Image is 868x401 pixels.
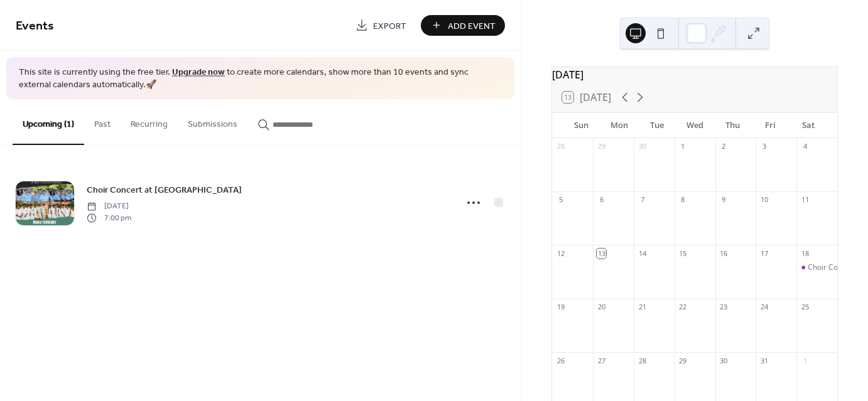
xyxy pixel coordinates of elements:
div: 26 [556,356,565,365]
div: 3 [759,142,769,151]
div: 29 [678,356,688,365]
div: 13 [597,249,606,258]
div: 22 [678,302,688,312]
span: [DATE] [87,201,131,212]
div: 12 [556,249,565,258]
div: 11 [800,195,810,205]
span: Events [16,14,54,38]
div: Thu [713,113,751,138]
div: [DATE] [552,67,837,82]
div: Mon [600,113,637,138]
div: 14 [637,249,647,258]
div: 8 [678,195,688,205]
a: Export [346,15,416,36]
div: 29 [597,142,606,151]
div: 6 [597,195,606,205]
div: 10 [759,195,769,205]
a: Choir Concert at [GEOGRAPHIC_DATA] [87,183,242,197]
span: This site is currently using the free tier. to create more calendars, show more than 10 events an... [19,67,502,91]
div: 2 [719,142,729,151]
div: 21 [637,302,647,312]
div: 24 [759,302,769,312]
button: Add Event [421,15,505,36]
div: 7 [637,195,647,205]
div: 18 [800,249,810,258]
div: 23 [719,302,729,312]
div: 9 [719,195,729,205]
div: 30 [637,142,647,151]
button: Submissions [178,99,247,144]
span: Export [373,19,406,33]
div: 30 [719,356,729,365]
div: 28 [637,356,647,365]
div: 1 [678,142,688,151]
div: Choir Concert at Tiki Village [796,262,837,273]
div: 27 [597,356,606,365]
div: 20 [597,302,606,312]
span: Choir Concert at [GEOGRAPHIC_DATA] [87,184,242,197]
div: 15 [678,249,688,258]
div: 31 [759,356,769,365]
span: 7:00 pm [87,212,131,223]
div: 28 [556,142,565,151]
div: Sat [789,113,827,138]
a: Upgrade now [172,64,225,81]
div: Fri [751,113,789,138]
div: Sun [562,113,600,138]
div: 4 [800,142,810,151]
div: 19 [556,302,565,312]
button: Recurring [121,99,178,144]
div: Tue [638,113,676,138]
div: Wed [676,113,713,138]
button: Past [84,99,121,144]
div: 16 [719,249,729,258]
div: 1 [800,356,810,365]
div: 25 [800,302,810,312]
button: Upcoming (1) [13,99,84,145]
div: 5 [556,195,565,205]
div: 17 [759,249,769,258]
span: Add Event [448,19,496,33]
